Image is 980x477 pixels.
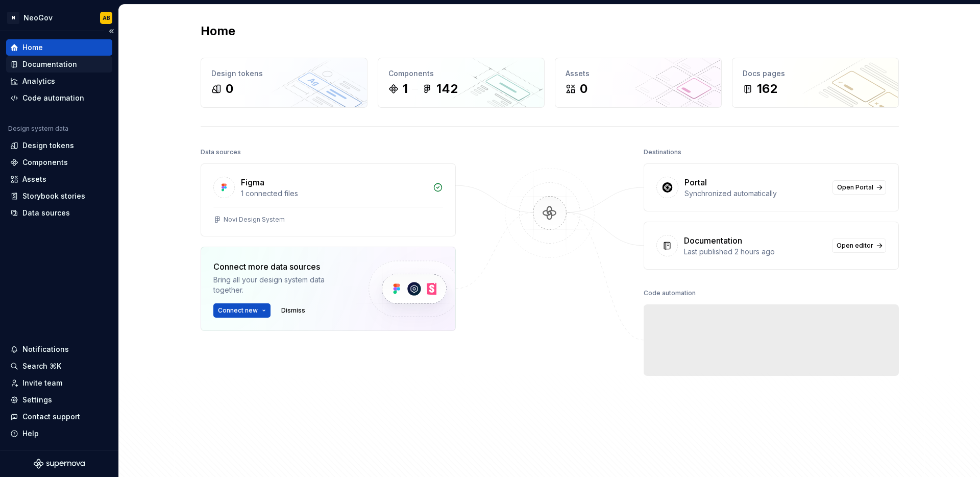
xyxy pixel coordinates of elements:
div: 142 [436,81,458,97]
div: Data sources [22,208,70,218]
a: Storybook stories [6,188,112,204]
button: Collapse sidebar [104,24,118,38]
button: Help [6,425,112,442]
a: Components [6,154,112,171]
a: Code automation [6,90,112,106]
div: Settings [22,395,52,405]
a: Analytics [6,73,112,89]
a: Assets [6,171,112,187]
div: 0 [226,81,233,97]
div: Design tokens [22,140,74,151]
div: AB [103,14,110,22]
a: Design tokens0 [201,58,367,108]
div: Last published 2 hours ago [684,247,826,257]
div: Components [388,68,534,79]
div: Figma [241,176,264,188]
span: Connect new [218,306,258,315]
button: Search ⌘K [6,358,112,374]
div: 162 [757,81,777,97]
span: Open Portal [837,183,873,192]
button: Contact support [6,409,112,425]
div: Assets [566,68,711,79]
div: NeoGov [23,13,53,23]
button: Connect new [213,303,271,318]
div: Help [22,428,39,439]
div: Documentation [684,234,742,247]
a: Settings [6,392,112,408]
button: Notifications [6,341,112,357]
div: Storybook stories [22,191,85,201]
div: Bring all your design system data together. [213,275,351,295]
div: Design system data [8,125,68,133]
h2: Home [201,23,235,39]
div: N [7,12,19,24]
div: Code automation [22,93,84,103]
div: 1 [403,81,408,97]
a: Data sources [6,205,112,221]
div: Portal [684,176,707,188]
div: Contact support [22,412,80,422]
button: Dismiss [277,303,310,318]
div: Analytics [22,76,55,86]
button: NNeoGovAB [2,7,116,29]
span: Dismiss [281,306,305,315]
div: Components [22,157,68,168]
div: Design tokens [211,68,357,79]
a: Open editor [832,238,886,253]
svg: Supernova Logo [34,459,85,469]
div: 0 [580,81,587,97]
a: Design tokens [6,137,112,154]
a: Documentation [6,56,112,73]
div: Data sources [201,145,241,159]
div: Synchronized automatically [684,188,826,199]
div: Invite team [22,378,62,388]
div: Connect more data sources [213,260,351,273]
a: Docs pages162 [732,58,899,108]
div: Notifications [22,344,69,354]
div: Assets [22,174,46,184]
div: Code automation [644,286,696,300]
div: Search ⌘K [22,361,61,371]
div: Docs pages [743,68,888,79]
a: Invite team [6,375,112,391]
a: Assets0 [555,58,722,108]
div: Documentation [22,59,77,69]
div: Home [22,42,43,53]
div: 1 connected files [241,188,427,199]
a: Home [6,39,112,56]
a: Figma1 connected filesNovi Design System [201,163,456,236]
div: Novi Design System [224,216,285,224]
a: Open Portal [832,180,886,195]
div: Destinations [644,145,681,159]
a: Components1142 [378,58,545,108]
span: Open editor [837,242,873,250]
